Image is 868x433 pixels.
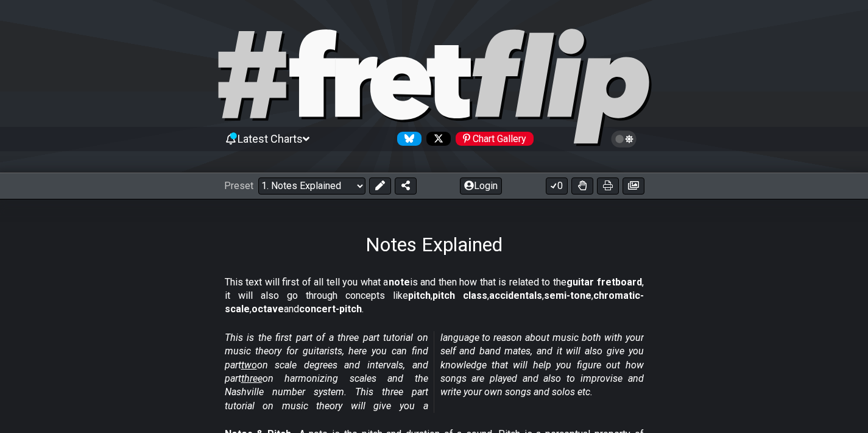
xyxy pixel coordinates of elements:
[422,132,451,146] a: Follow #fretflip at X
[546,177,568,195] button: 0
[241,359,257,371] span: two
[456,132,534,146] div: Chart Gallery
[489,290,542,301] strong: accidentals
[241,373,263,384] span: three
[392,132,422,146] a: Follow #fretflip at Bluesky
[460,177,502,195] button: Login
[365,233,503,256] h1: Notes Explained
[224,180,253,191] span: Preset
[617,134,631,145] span: Toggle light / dark theme
[389,276,410,288] strong: note
[225,332,644,412] em: This is the first part of a three part tutorial on music theory for guitarists, here you can find...
[369,177,391,195] button: Edit Preset
[252,303,284,315] strong: octave
[544,290,591,301] strong: semi-tone
[258,177,365,195] select: Preset
[623,177,644,195] button: Create image
[566,276,642,288] strong: guitar fretboard
[571,177,593,195] button: Toggle Dexterity for all fretkits
[408,290,431,301] strong: pitch
[225,276,644,317] p: This text will first of all tell you what a is and then how that is related to the , it will also...
[451,132,534,146] a: #fretflip at Pinterest
[432,290,487,301] strong: pitch class
[597,177,619,195] button: Print
[238,132,303,145] span: Latest Charts
[299,303,362,315] strong: concert-pitch
[395,177,417,195] button: Share Preset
